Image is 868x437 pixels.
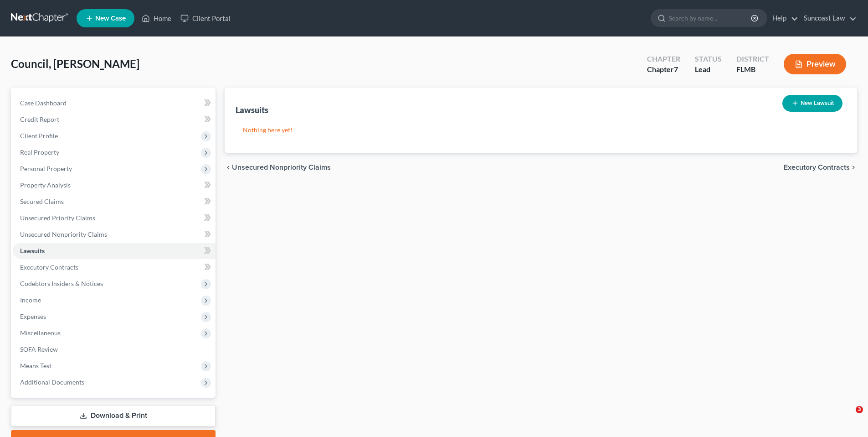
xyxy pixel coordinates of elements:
span: Income [20,296,41,304]
div: Lawsuits [236,104,268,115]
span: New Case [95,15,126,22]
i: chevron_left [225,164,232,171]
span: Personal Property [20,165,72,172]
span: Expenses [20,312,46,320]
div: Status [695,54,722,64]
span: Executory Contracts [784,164,850,171]
button: chevron_left Unsecured Nonpriority Claims [225,164,331,171]
a: Unsecured Nonpriority Claims [13,226,216,243]
span: Client Profile [20,132,58,140]
span: Secured Claims [20,198,64,205]
span: Means Test [20,362,51,369]
span: Council, [PERSON_NAME] [11,57,139,70]
input: Search by name... [669,10,752,26]
div: District [736,54,769,64]
a: Credit Report [13,111,216,128]
a: Property Analysis [13,177,216,193]
button: Preview [784,54,846,74]
a: Help [768,10,798,26]
span: Additional Documents [20,378,84,386]
span: Unsecured Nonpriority Claims [232,164,331,171]
a: Lawsuits [13,243,216,259]
a: Secured Claims [13,193,216,210]
a: Home [137,10,176,26]
span: Codebtors Insiders & Notices [20,280,103,287]
span: Executory Contracts [20,263,78,271]
span: 3 [856,406,863,413]
div: Chapter [647,54,680,64]
span: 7 [674,65,678,73]
button: Executory Contracts chevron_right [784,164,857,171]
p: Nothing here yet! [243,125,839,135]
button: New Lawsuit [782,95,842,112]
span: Case Dashboard [20,99,67,107]
a: Unsecured Priority Claims [13,210,216,226]
a: Client Portal [176,10,235,26]
span: Credit Report [20,115,59,123]
div: FLMB [736,64,769,75]
a: SOFA Review [13,341,216,358]
span: Unsecured Nonpriority Claims [20,230,107,238]
span: Real Property [20,148,59,156]
a: Download & Print [11,405,216,427]
i: chevron_right [850,164,857,171]
span: Lawsuits [20,247,45,255]
iframe: Intercom live chat [837,406,859,428]
span: Miscellaneous [20,329,61,337]
div: Lead [695,64,722,75]
div: Chapter [647,64,680,75]
a: Suncoast Law [799,10,857,26]
span: SOFA Review [20,345,58,353]
a: Case Dashboard [13,95,216,111]
a: Executory Contracts [13,259,216,276]
span: Unsecured Priority Claims [20,214,95,222]
span: Property Analysis [20,181,71,189]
